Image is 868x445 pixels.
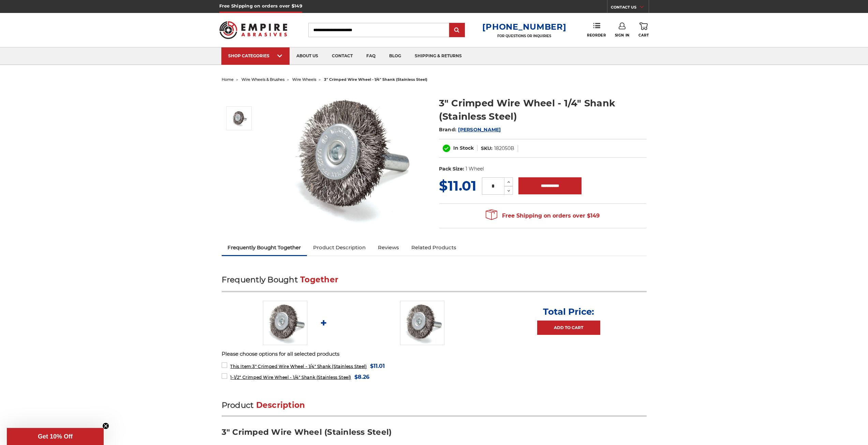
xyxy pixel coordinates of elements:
span: Brand: [439,127,457,133]
span: Free Shipping on orders over $149 [486,209,600,223]
span: Description [256,400,305,410]
span: Together [300,275,338,284]
img: Crimped Wire Wheel with Shank [231,110,248,127]
a: wire wheels [292,77,316,82]
a: faq [359,47,382,65]
dt: SKU: [481,145,492,152]
span: Cart [638,33,649,38]
a: Product Description [307,240,372,255]
a: shipping & returns [408,47,469,65]
a: Add to Cart [537,321,600,335]
a: CONTACT US [611,3,649,13]
dt: Pack Size: [439,165,464,173]
button: Close teaser [102,422,109,429]
a: [PHONE_NUMBER] [482,22,566,32]
p: Please choose options for all selected products [222,350,647,358]
strong: This Item: [230,364,252,369]
span: $11.01 [439,177,476,194]
h3: 3" Crimped Wire Wheel (Stainless Steel) [222,427,647,442]
a: Reviews [372,240,405,255]
span: Product [222,400,254,410]
span: Reorder [587,33,606,38]
span: 1-1/2" Crimped Wire Wheel - 1/4" Shank (Stainless Steel) [230,375,351,380]
a: Related Products [405,240,462,255]
a: Frequently Bought Together [222,240,307,255]
span: Sign In [615,33,630,38]
div: SHOP CATEGORIES [228,53,283,58]
span: Frequently Bought [222,275,298,284]
span: 3" Crimped Wire Wheel - 1/4" Shank (Stainless Steel) [230,364,367,369]
span: 3" crimped wire wheel - 1/4" shank (stainless steel) [324,77,427,82]
a: home [222,77,234,82]
a: about us [290,47,325,65]
a: Cart [638,23,649,38]
a: wire wheels & brushes [241,77,284,82]
img: Crimped Wire Wheel with Shank [263,301,307,345]
dd: 182050B [494,145,514,152]
p: FOR QUESTIONS OR INQUIRIES [482,34,566,38]
a: [PERSON_NAME] [458,127,501,133]
a: Reorder [587,23,606,37]
a: blog [382,47,408,65]
dd: 1 Wheel [466,165,484,173]
input: Submit [450,24,464,37]
span: $11.01 [370,361,385,371]
span: $8.26 [354,372,369,382]
div: Get 10% OffClose teaser [7,428,104,445]
span: Get 10% Off [38,433,73,440]
span: In Stock [453,145,474,151]
img: Empire Abrasives [219,17,288,43]
h1: 3" Crimped Wire Wheel - 1/4" Shank (Stainless Steel) [439,97,647,123]
p: Total Price: [543,306,594,317]
a: contact [325,47,359,65]
img: Crimped Wire Wheel with Shank [280,89,416,226]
